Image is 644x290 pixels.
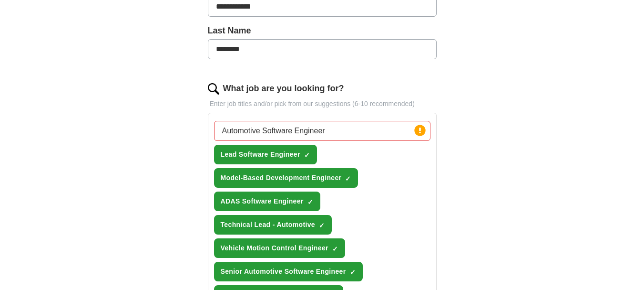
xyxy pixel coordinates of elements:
label: Last Name [208,24,437,37]
span: ✓ [307,198,313,206]
span: Model-Based Development Engineer [221,173,342,183]
button: Technical Lead - Automotive✓ [214,215,332,235]
span: Senior Automotive Software Engineer [221,267,346,277]
button: Senior Automotive Software Engineer✓ [214,262,363,281]
span: ✓ [304,151,310,159]
img: search.png [208,83,219,95]
span: ✓ [350,269,356,276]
span: ADAS Software Engineer [221,196,304,206]
span: Lead Software Engineer [221,150,300,160]
button: Vehicle Motion Control Engineer✓ [214,238,345,258]
p: Enter job titles and/or pick from our suggestions (6-10 recommended) [208,99,437,109]
span: ✓ [345,175,351,183]
label: What job are you looking for? [223,82,344,95]
button: Model-Based Development Engineer✓ [214,168,358,188]
span: ✓ [319,222,325,229]
button: ADAS Software Engineer✓ [214,192,320,211]
button: Lead Software Engineer✓ [214,145,317,164]
span: Technical Lead - Automotive [221,220,315,230]
span: ✓ [332,245,338,253]
input: Type a job title and press enter [214,121,430,141]
span: Vehicle Motion Control Engineer [221,243,328,253]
